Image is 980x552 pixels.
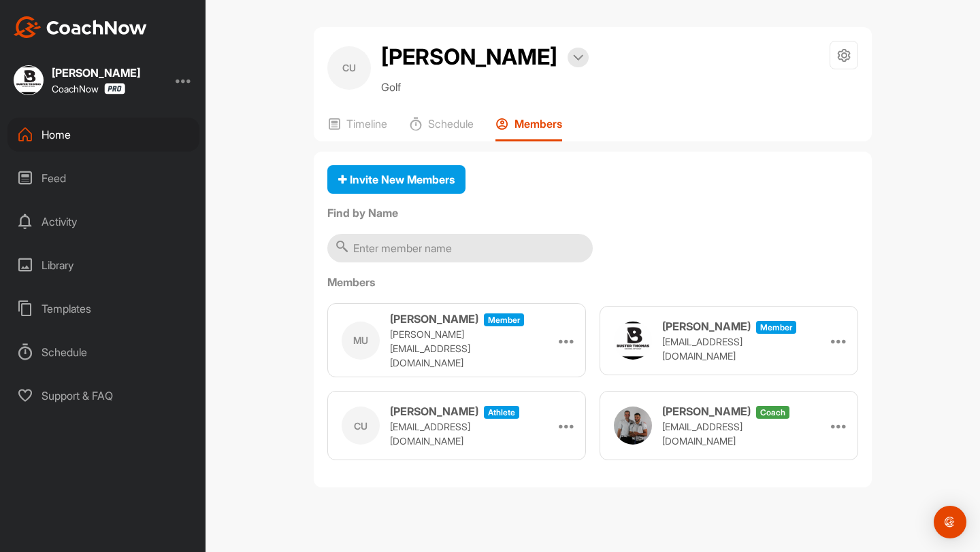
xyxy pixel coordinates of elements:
img: CoachNow [14,16,147,38]
div: Library [7,248,199,282]
p: Timeline [346,117,387,131]
div: Templates [7,292,199,326]
p: Members [514,117,562,131]
div: MU [342,322,380,360]
span: Invite New Members [338,173,455,186]
p: [EMAIL_ADDRESS][DOMAIN_NAME] [662,334,798,363]
img: user [614,322,652,360]
h3: [PERSON_NAME] [390,311,478,327]
div: Home [7,118,199,152]
h3: [PERSON_NAME] [390,403,478,419]
div: Open Intercom Messenger [934,506,966,538]
span: coach [756,406,789,419]
img: square_71b0c1a1e6001ffbb8f10c972293d764.jpg [14,65,44,95]
img: arrow-down [573,54,583,61]
p: Golf [381,79,589,95]
div: [PERSON_NAME] [52,67,140,78]
div: CU [327,46,371,90]
p: [EMAIL_ADDRESS][DOMAIN_NAME] [390,419,526,448]
h3: [PERSON_NAME] [662,403,751,419]
img: user [614,407,652,445]
div: Feed [7,161,199,195]
label: Members [327,274,858,290]
div: CU [342,407,380,445]
h3: [PERSON_NAME] [662,318,751,334]
div: Schedule [7,335,199,369]
div: Support & FAQ [7,379,199,413]
div: Activity [7,205,199,239]
span: athlete [484,406,519,419]
span: Member [756,321,796,334]
input: Enter member name [327,234,593,262]
div: CoachNow [52,83,125,94]
p: [EMAIL_ADDRESS][DOMAIN_NAME] [662,419,798,448]
button: Invite New Members [327,165,465,194]
img: CoachNow Pro [104,83,125,94]
label: Find by Name [327,205,858,221]
p: [PERSON_NAME][EMAIL_ADDRESS][DOMAIN_NAME] [390,327,526,370]
span: Member [484,313,524,326]
p: Schedule [428,117,474,131]
h2: [PERSON_NAME] [381,41,557,73]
